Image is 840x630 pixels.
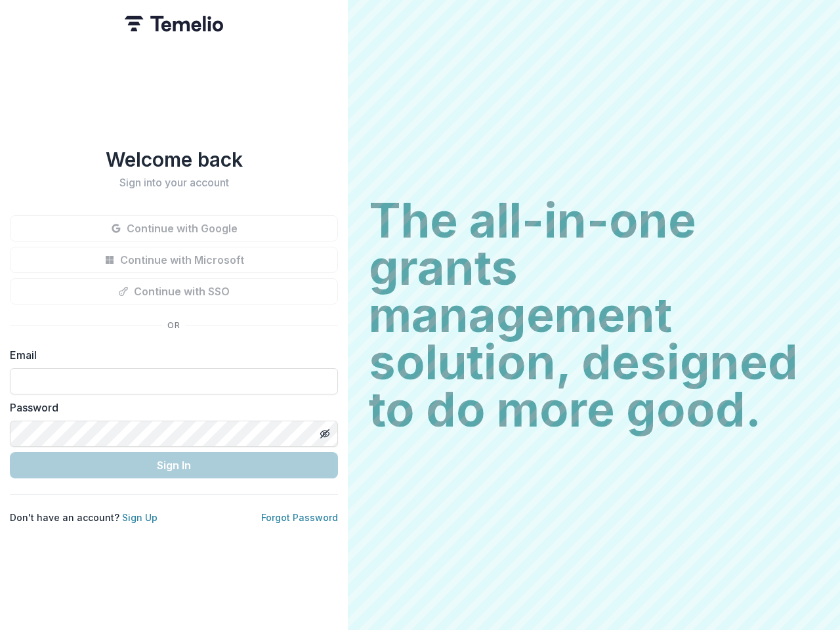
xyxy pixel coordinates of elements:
a: Forgot Password [261,512,338,523]
button: Toggle password visibility [314,423,335,444]
button: Continue with Microsoft [10,247,338,273]
h2: Sign into your account [10,177,338,189]
button: Sign In [10,452,338,478]
button: Continue with SSO [10,278,338,304]
img: Temelio [125,16,223,31]
button: Continue with Google [10,215,338,241]
h1: Welcome back [10,148,338,171]
label: Email [10,347,330,363]
p: Don't have an account? [10,511,157,524]
label: Password [10,400,330,415]
a: Sign Up [122,512,157,523]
